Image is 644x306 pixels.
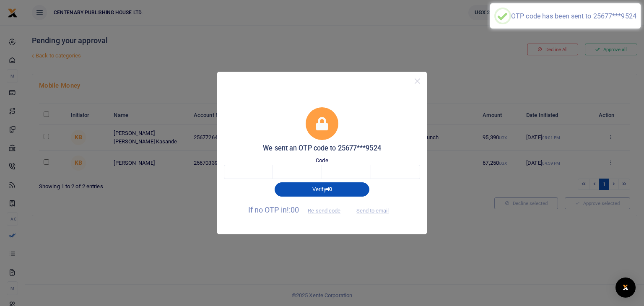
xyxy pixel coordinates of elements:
div: OTP code has been sent to 25677***9524 [511,12,636,20]
button: Verify [275,182,369,197]
button: Close [411,75,423,87]
span: If no OTP in [248,205,348,214]
label: Code [316,156,328,165]
h5: We sent an OTP code to 25677***9524 [224,144,420,153]
div: Open Intercom Messenger [615,277,636,298]
span: !:00 [287,205,299,214]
